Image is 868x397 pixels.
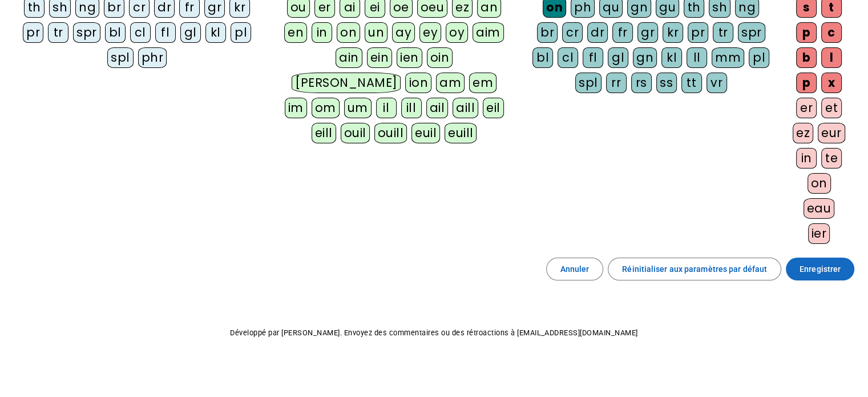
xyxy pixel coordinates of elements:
div: ouill [374,123,407,143]
div: eau [804,198,835,219]
p: Développé par [PERSON_NAME]. Envoyez des commentaires ou des rétroactions à [EMAIL_ADDRESS][DOMAI... [9,326,859,340]
div: fr [612,22,633,43]
div: eil [483,98,504,118]
div: eur [818,123,845,143]
div: br [537,22,558,43]
div: in [312,22,332,43]
div: em [469,73,496,93]
div: x [821,73,842,93]
div: p [796,22,817,43]
div: ein [367,47,393,68]
div: rr [606,73,627,93]
div: et [821,98,842,118]
div: in [796,148,817,169]
div: fl [155,22,176,43]
div: pr [688,22,708,43]
div: il [376,98,397,118]
div: tr [48,22,68,43]
div: cl [130,22,151,43]
div: kl [661,47,682,68]
div: ouil [341,123,370,143]
div: phr [138,47,167,68]
div: pl [231,22,251,43]
div: am [436,73,465,93]
div: oin [427,47,453,68]
div: spr [738,22,765,43]
span: Réinitialiser aux paramètres par défaut [622,262,767,276]
div: te [821,148,842,169]
div: pr [23,22,43,43]
div: spl [575,73,601,93]
div: spl [107,47,134,68]
div: tt [681,73,702,93]
div: c [821,22,842,43]
div: cl [558,47,578,68]
div: en [284,22,307,43]
div: um [344,98,372,118]
div: vr [706,73,727,93]
div: on [337,22,360,43]
div: b [796,47,817,68]
div: pl [749,47,769,68]
div: dr [587,22,608,43]
div: l [821,47,842,68]
div: bl [532,47,553,68]
div: euil [411,123,440,143]
div: gn [633,47,657,68]
div: bl [105,22,126,43]
div: un [365,22,387,43]
button: Annuler [546,258,604,280]
div: ain [336,47,362,68]
div: fl [583,47,603,68]
div: p [796,73,817,93]
div: eill [312,123,336,143]
div: ier [808,223,830,244]
div: tr [713,22,733,43]
div: er [796,98,817,118]
div: ey [419,22,441,43]
div: ss [656,73,677,93]
div: ail [426,98,449,118]
div: aill [453,98,478,118]
button: Réinitialiser aux paramètres par défaut [608,258,781,280]
div: rs [631,73,652,93]
div: im [285,98,307,118]
div: mm [712,47,744,68]
div: on [808,173,831,194]
div: kl [205,22,226,43]
button: Enregistrer [786,258,854,280]
span: Enregistrer [800,262,841,276]
div: spr [73,22,100,43]
div: gl [180,22,201,43]
div: euill [445,123,477,143]
div: kr [663,22,683,43]
div: ien [397,47,422,68]
div: gr [637,22,658,43]
div: ez [793,123,813,143]
div: ll [687,47,707,68]
div: ion [405,73,431,93]
span: Annuler [560,262,590,276]
div: gl [608,47,628,68]
div: aim [473,22,504,43]
div: oy [446,22,468,43]
div: ay [392,22,415,43]
div: om [312,98,340,118]
div: cr [562,22,583,43]
div: ill [401,98,422,118]
div: [PERSON_NAME] [292,73,401,93]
